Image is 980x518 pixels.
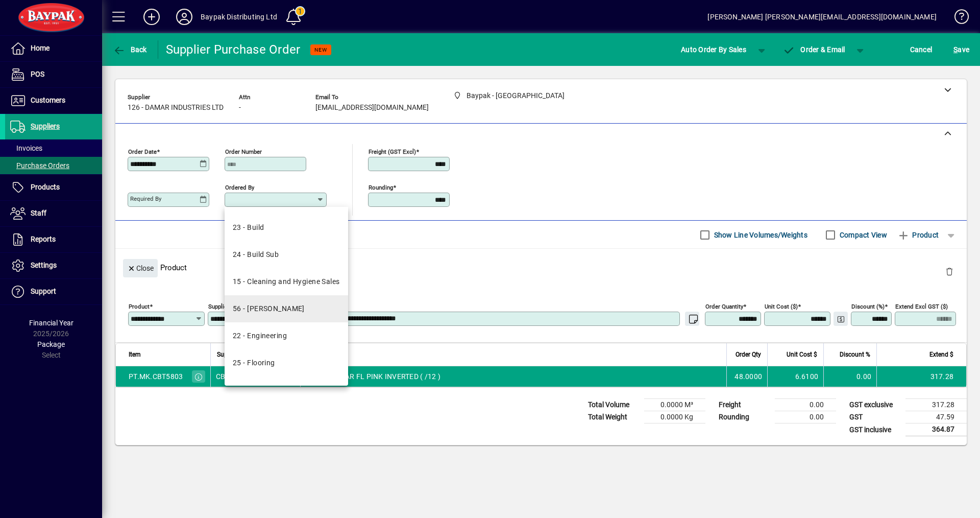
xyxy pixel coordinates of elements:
td: 317.28 [905,399,967,411]
span: Suppliers [31,122,60,130]
button: Order & Email [778,40,850,59]
span: Reports [31,235,56,243]
div: 22 - Engineering [233,331,287,341]
mat-label: Supplier Code [208,303,245,310]
td: 48.0000 [726,366,767,387]
a: Reports [5,227,102,252]
td: Freight [714,399,775,411]
span: NEW [314,46,327,53]
td: 317.28 [876,366,966,387]
td: 0.0000 M³ [644,399,705,411]
td: 0.0000 Kg [644,411,705,423]
button: Save [951,40,972,59]
mat-option: 25 - Flooring [225,349,348,376]
td: 0.00 [775,411,836,423]
mat-option: 24 - Build Sub [225,241,348,268]
div: Supplier Purchase Order [166,41,301,58]
span: Product [897,227,939,243]
div: 56 - [PERSON_NAME] [233,303,305,314]
span: Discount % [840,349,870,360]
span: Auto Order By Sales [681,41,746,58]
span: Support [31,287,56,295]
span: Home [31,44,50,52]
span: Purchase Orders [10,161,69,170]
div: [PERSON_NAME] [PERSON_NAME][EMAIL_ADDRESS][DOMAIN_NAME] [707,9,937,25]
label: Compact View [838,230,887,240]
span: Back [113,45,147,54]
a: Purchase Orders [5,157,102,174]
a: Staff [5,201,102,226]
span: Order Qty [736,349,761,360]
app-page-header-button: Close [120,263,160,272]
mat-label: Extend excl GST ($) [895,303,948,310]
mat-option: 15 - Cleaning and Hygiene Sales [225,268,348,295]
span: Products [31,183,60,191]
mat-label: Order number [225,148,262,155]
mat-label: Product [129,303,150,310]
span: Package [37,340,65,348]
td: GST exclusive [844,399,905,411]
span: - [239,104,241,112]
td: 0.00 [775,399,836,411]
div: 24 - Build Sub [233,249,279,260]
button: Product [892,226,944,244]
a: Settings [5,253,102,278]
span: Invoices [10,144,42,152]
mat-option: 56 - Dennis Frater [225,295,348,322]
button: Add [135,8,168,26]
div: Product [115,249,967,286]
mat-option: 23 - Build [225,214,348,241]
a: Products [5,175,102,200]
button: Auto Order By Sales [676,40,751,59]
span: Cancel [910,41,933,58]
button: Cancel [908,40,935,59]
a: POS [5,62,102,87]
span: POS [31,70,44,78]
button: Close [123,259,158,277]
mat-label: Required by [130,195,161,202]
span: Extend $ [929,349,953,360]
app-page-header-button: Delete [937,267,962,276]
td: Rounding [714,411,775,423]
mat-label: Order date [128,148,157,155]
span: Customers [31,96,65,104]
mat-label: Order Quantity [705,303,743,310]
span: ave [953,41,969,58]
app-page-header-button: Back [102,40,158,59]
td: 6.6100 [767,366,823,387]
div: 23 - Build [233,222,264,233]
span: Settings [31,261,57,269]
a: Customers [5,88,102,113]
mat-label: Freight (GST excl) [369,148,416,155]
mat-label: Unit Cost ($) [765,303,798,310]
mat-option: 20 - FSH [225,376,348,404]
button: Delete [937,259,962,284]
span: Close [127,260,154,277]
span: Staff [31,209,46,217]
td: 364.87 [905,423,967,436]
span: Unit Cost $ [787,349,817,360]
div: 15 - Cleaning and Hygiene Sales [233,276,340,287]
label: Show Line Volumes/Weights [712,230,807,240]
td: CBT5803 [210,366,300,387]
a: Knowledge Base [947,2,967,35]
button: Back [110,40,150,59]
span: 126 - DAMAR INDUSTRIES LTD [128,104,224,112]
span: [EMAIL_ADDRESS][DOMAIN_NAME] [315,104,429,112]
div: 25 - Flooring [233,358,275,368]
div: 20 - FSH [233,385,261,395]
td: GST inclusive [844,423,905,436]
td: 47.59 [905,411,967,423]
div: PT.MK.CBT5803 [129,371,183,382]
a: Invoices [5,139,102,157]
button: Profile [168,8,201,26]
a: Home [5,36,102,61]
td: GST [844,411,905,423]
mat-label: Ordered by [225,184,254,191]
div: Baypak Distributing Ltd [201,9,277,25]
span: Supplier Code [217,349,255,360]
span: S [953,45,958,54]
td: Total Weight [583,411,644,423]
span: SPRAY DAMAR FL PINK INVERTED ( /12 ) [306,371,440,382]
td: 0.00 [823,366,876,387]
